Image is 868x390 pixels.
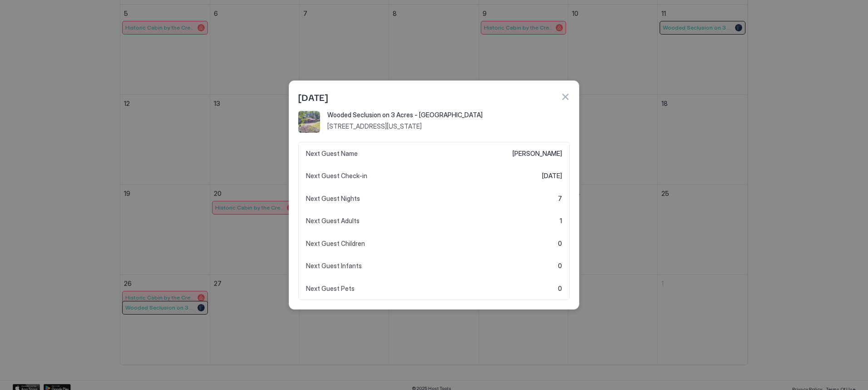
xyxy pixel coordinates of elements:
span: Next Guest Infants [306,262,362,270]
span: 0 [558,262,562,270]
div: listing image [298,111,320,133]
span: Next Guest Adults [306,217,360,225]
span: [DATE] [298,90,328,104]
span: [PERSON_NAME] [513,150,562,158]
span: 0 [558,285,562,293]
iframe: Intercom live chat [9,359,31,381]
span: 1 [560,217,562,225]
span: Next Guest Pets [306,285,355,293]
span: 7 [558,195,562,203]
span: Next Guest Check-in [306,172,367,180]
span: Next Guest Nights [306,195,360,203]
span: [STREET_ADDRESS][US_STATE] [327,122,570,130]
span: Next Guest Name [306,150,358,158]
span: 0 [558,240,562,248]
span: [DATE] [542,172,562,180]
span: Wooded Seclusion on 3 Acres - [GEOGRAPHIC_DATA] [327,111,570,119]
span: Next Guest Children [306,240,365,248]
